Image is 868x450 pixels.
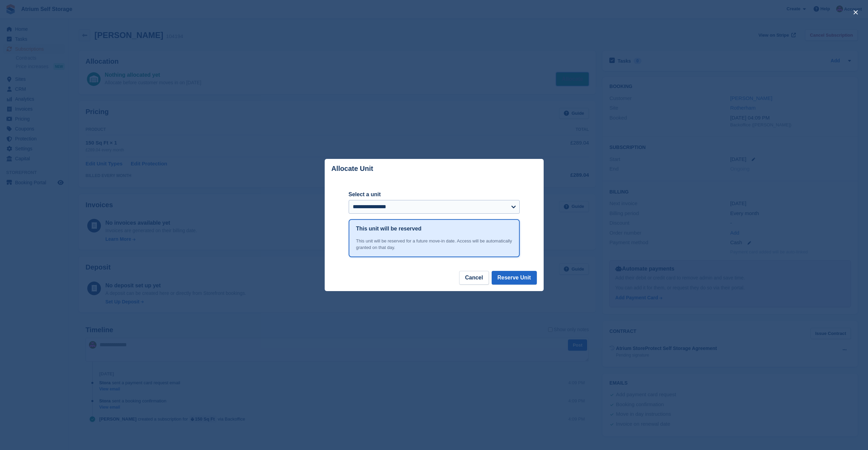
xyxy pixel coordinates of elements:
div: This unit will be reserved for a future move-in date. Access will be automatically granted on tha... [356,238,512,251]
button: Cancel [459,271,489,285]
h1: This unit will be reserved [356,225,422,233]
label: Select a unit [349,190,520,199]
button: close [850,7,861,18]
button: Reserve Unit [492,271,537,285]
p: Allocate Unit [332,165,373,173]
